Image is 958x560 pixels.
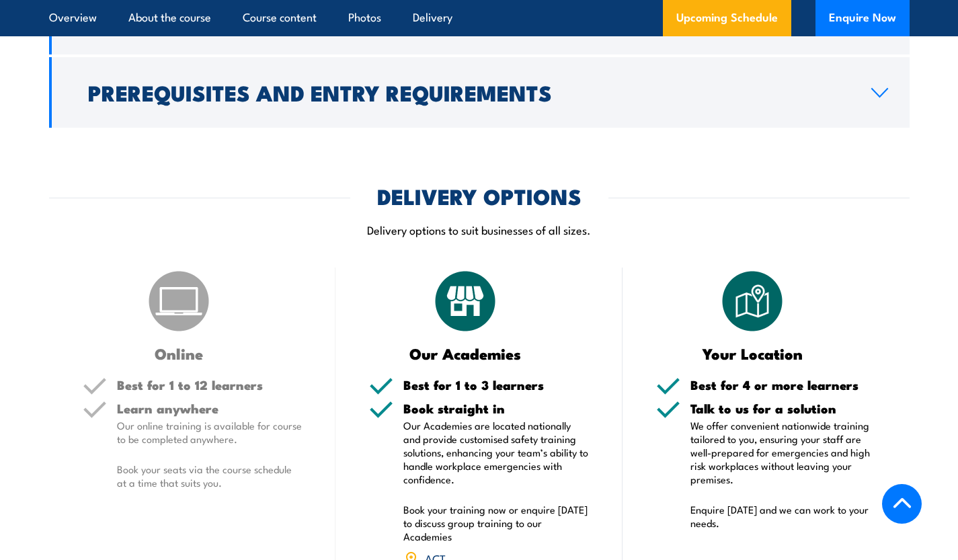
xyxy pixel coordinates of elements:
[690,419,876,486] p: We offer convenient nationwide training tailored to you, ensuring your staff are well-prepared fo...
[403,402,589,415] h5: Book straight in
[369,346,562,361] h3: Our Academies
[690,402,876,415] h5: Talk to us for a solution
[403,419,589,486] p: Our Academies are located nationally and provide customised safety training solutions, enhancing ...
[403,503,589,543] p: Book your training now or enquire [DATE] to discuss group training to our Academies
[656,346,849,361] h3: Your Location
[403,378,589,391] h5: Best for 1 to 3 learners
[49,222,910,237] p: Delivery options to suit businesses of all sizes.
[117,402,303,415] h5: Learn anywhere
[690,378,876,391] h5: Best for 4 or more learners
[117,419,303,446] p: Our online training is available for course to be completed anywhere.
[117,463,303,489] p: Book your seats via the course schedule at a time that suits you.
[88,83,850,102] h2: Prerequisites and Entry Requirements
[49,57,910,128] a: Prerequisites and Entry Requirements
[83,346,276,361] h3: Online
[377,186,582,205] h2: DELIVERY OPTIONS
[117,378,303,391] h5: Best for 1 to 12 learners
[690,503,876,530] p: Enquire [DATE] and we can work to your needs.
